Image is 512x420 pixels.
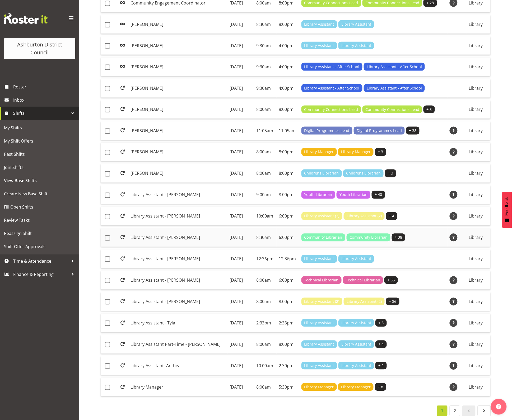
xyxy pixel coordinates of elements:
span: Library Assistant [304,256,334,262]
td: [DATE] [228,207,254,226]
span: Library Assistant [304,342,334,347]
button: Feedback - Show survey [502,192,512,228]
td: 6:00pm [277,271,299,290]
span: Library Assistant - After School [304,85,360,91]
span: Library [469,363,483,369]
td: [DATE] [228,378,254,397]
span: Time & Attendance [13,257,69,265]
td: [PERSON_NAME] [128,100,227,119]
span: Fill Open Shifts [4,203,75,211]
td: [DATE] [228,335,254,354]
span: Library Manager [341,149,371,155]
td: [DATE] [228,164,254,183]
span: Digital Programmes Lead [304,128,350,134]
td: [PERSON_NAME] [128,58,227,76]
span: Library [469,277,483,283]
td: [PERSON_NAME] [128,143,227,162]
td: 8:30am [254,15,277,34]
td: 8:00am [254,164,277,183]
span: + 3 [378,149,383,155]
td: Library Assistant - [PERSON_NAME] [128,186,227,204]
td: 8:00am [254,143,277,162]
span: Library [469,21,483,27]
td: 8:00am [254,100,277,119]
span: + 4 [379,342,384,347]
a: Past Shifts [1,148,78,161]
span: Library [469,43,483,49]
span: Library [469,342,483,347]
td: [PERSON_NAME] [128,79,227,98]
span: Library [469,256,483,262]
span: Library Assistant - After School [304,64,360,70]
td: 8:00am [254,335,277,354]
td: 2:33pm [254,314,277,333]
td: [DATE] [228,186,254,204]
span: My Shifts [4,124,75,132]
td: [DATE] [228,79,254,98]
td: 10:00am [254,207,277,226]
td: 9:30am [254,58,277,76]
span: Library Manager [304,149,334,155]
td: 11:05am [254,121,277,140]
td: 8:30am [254,228,277,247]
a: My Shift Offers [1,134,78,148]
span: Join Shifts [4,163,75,171]
td: 2:33pm [277,314,299,333]
span: View Base Shifts [4,177,75,185]
span: Library Assistant [341,256,371,262]
td: Library Assistant- Anthea [128,357,227,375]
a: Review Tasks [1,214,78,227]
span: Library [469,149,483,155]
span: Library [469,299,483,305]
td: 8:00pm [277,143,299,162]
a: View Base Shifts [1,174,78,187]
span: Library [469,192,483,198]
td: Library Assistant - [PERSON_NAME] [128,207,227,226]
div: Ashburton District Council [9,41,70,56]
span: Library Assistant (2) [347,299,382,305]
td: [PERSON_NAME] [128,121,227,140]
span: + 40 [375,192,382,198]
td: [DATE] [228,36,254,55]
span: Community Librarian [350,235,388,240]
span: Library Assistant - After School [367,85,422,91]
span: Roster [13,83,77,91]
td: [DATE] [228,357,254,375]
span: Library Assistant [304,363,334,369]
a: Shift Offer Approvals [1,240,78,253]
span: Library Manager [304,384,334,390]
td: 8:00am [254,378,277,397]
span: Library Assistant (2) [304,299,339,305]
span: Shift Offer Approvals [4,243,75,251]
td: [DATE] [228,314,254,333]
td: 8:00am [254,271,277,290]
span: Community Librarian [304,235,342,240]
span: Library Assistant [341,21,371,27]
td: 5:30pm [277,378,299,397]
span: Create New Base Shift [4,190,75,198]
span: + 3 [379,320,384,326]
span: Youth Librarian [304,192,332,198]
td: 6:00pm [277,228,299,247]
td: [DATE] [228,143,254,162]
td: 8:00am [254,292,277,311]
td: 4:00pm [277,58,299,76]
td: 9:30am [254,79,277,98]
span: + 36 [389,299,397,305]
a: 2 [450,406,460,416]
td: [DATE] [228,292,254,311]
span: + 38 [395,235,402,240]
span: Library [469,171,483,176]
td: [DATE] [228,271,254,290]
span: Past Shifts [4,150,75,158]
td: Library Assistant - [PERSON_NAME] [128,228,227,247]
a: Create New Base Shift [1,187,78,200]
td: Library Assistant Part-Time - [PERSON_NAME] [128,335,227,354]
span: Childrens Librarian [346,171,381,176]
span: Community Connections Lead [365,107,419,112]
a: My Shifts [1,121,78,134]
span: Library [469,64,483,70]
td: 8:00pm [277,15,299,34]
span: + 2 [379,363,384,369]
span: Library [469,106,483,112]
